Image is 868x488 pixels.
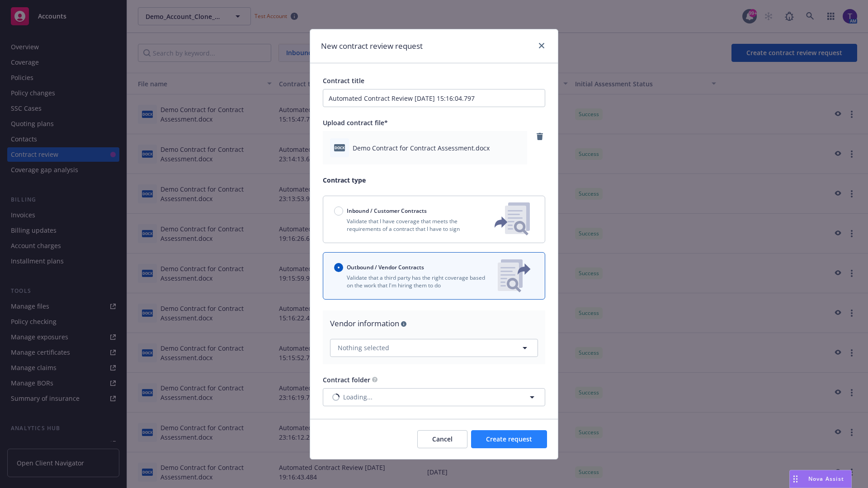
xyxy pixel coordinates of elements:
button: Outbound / Vendor ContractsValidate that a third party has the right coverage based on the work t... [323,252,545,300]
span: Contract folder [323,375,370,384]
input: Inbound / Customer Contracts [334,206,343,216]
span: Loading... [343,392,373,402]
input: Outbound / Vendor Contracts [334,263,343,272]
span: Nothing selected [338,343,389,352]
span: Create request [486,435,532,443]
input: Enter a title for this contract [323,89,545,107]
span: docx [334,144,345,151]
span: Cancel [432,435,453,443]
div: Vendor information [330,318,538,329]
p: Validate that a third party has the right coverage based on the work that I'm hiring them to do [334,274,491,289]
button: Nothing selected [330,339,538,357]
span: Outbound / Vendor Contracts [347,263,424,271]
span: Nova Assist [808,475,844,483]
div: Drag to move [790,470,801,488]
span: Demo Contract for Contract Assessment.docx [353,143,490,153]
a: close [536,40,547,51]
button: Cancel [417,430,467,448]
button: Nova Assist [789,470,852,488]
p: Contract type [323,175,545,185]
button: Loading... [323,388,545,406]
button: Inbound / Customer ContractsValidate that I have coverage that meets the requirements of a contra... [323,196,545,243]
span: Inbound / Customer Contracts [347,207,427,215]
a: remove [534,131,545,142]
span: Upload contract file* [323,118,388,127]
h1: New contract review request [321,40,423,52]
span: Contract title [323,76,364,85]
p: Validate that I have coverage that meets the requirements of a contract that I have to sign [334,217,480,233]
button: Create request [471,430,547,448]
